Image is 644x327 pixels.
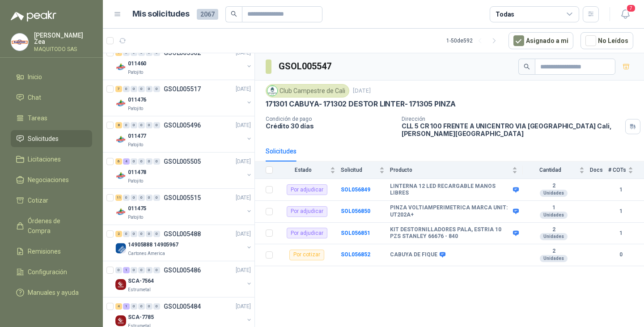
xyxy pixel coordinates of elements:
b: 0 [608,251,633,259]
span: Producto [390,167,510,173]
p: GSOL005486 [164,267,201,273]
img: Company Logo [115,134,126,145]
a: Configuración [11,263,92,280]
b: 1 [608,229,633,238]
div: 0 [131,195,137,201]
a: 2 0 0 0 0 0 GSOL005488[DATE] Company Logo14905888 14905967Cartones America [115,229,253,257]
div: 0 [138,267,145,273]
p: GSOL005505 [164,158,201,165]
div: Unidades [540,255,568,262]
img: Company Logo [267,86,277,96]
b: CABUYA DE FIQUE [390,251,437,259]
p: Estrumetal [128,286,151,293]
a: Solicitudes [11,130,92,147]
a: Órdenes de Compra [11,212,92,239]
div: Solicitudes [266,146,297,156]
div: 0 [138,158,145,165]
span: Tareas [28,113,47,123]
p: 011477 [128,132,146,140]
a: Negociaciones [11,171,92,188]
span: Órdenes de Compra [28,216,84,236]
div: Unidades [540,190,568,197]
span: Inicio [28,72,42,82]
div: 0 [131,158,137,165]
span: Cotizar [28,195,48,205]
p: [DATE] [236,266,251,275]
b: PINZA VOLTIAMPERIMETRICA MARCA UNIT: UT202A+ [390,204,511,218]
p: GSOL005515 [164,195,201,201]
p: 171301 CABUYA- 171302 DESTOR LINTER- 171305 PINZA [266,99,456,109]
span: Remisiones [28,246,61,256]
img: Company Logo [115,207,126,217]
a: Licitaciones [11,151,92,168]
div: 0 [138,303,145,310]
div: Club Campestre de Cali [266,84,349,98]
p: CLL 5 CR 100 FRENTE A UNICENTRO VIA [GEOGRAPHIC_DATA] Cali , [PERSON_NAME][GEOGRAPHIC_DATA] [402,122,622,137]
div: 7 [115,86,122,92]
div: 11 [115,195,122,201]
div: 0 [123,231,130,237]
p: Crédito 30 días [266,122,394,130]
div: 0 [146,231,153,237]
div: 4 [115,303,122,310]
p: Patojito [128,69,143,76]
div: 0 [115,267,122,273]
a: Remisiones [11,243,92,260]
div: 0 [146,267,153,273]
p: Dirección [402,116,622,122]
div: 4 [123,158,130,165]
p: Cartones America [128,250,165,257]
span: Negociaciones [28,175,69,185]
p: SCA-7564 [128,277,154,285]
a: SOL056851 [341,230,370,236]
p: [DATE] [236,157,251,166]
img: Company Logo [11,34,28,51]
div: Por adjudicar [287,228,327,238]
div: 0 [131,231,137,237]
span: Solicitud [341,167,377,173]
div: 6 [115,158,122,165]
span: Licitaciones [28,154,61,164]
a: 6 4 0 0 0 0 GSOL005505[DATE] Company Logo011478Patojito [115,156,253,185]
button: Asignado a mi [508,32,573,49]
p: Patojito [128,214,143,221]
p: Patojito [128,141,143,149]
a: 1 0 0 0 0 0 GSOL005502[DATE] Company Logo011460Patojito [115,47,253,76]
div: 0 [146,195,153,201]
th: Solicitud [341,161,390,179]
p: GSOL005502 [164,50,201,56]
p: 011478 [128,168,146,177]
div: 0 [146,303,153,310]
p: [PERSON_NAME] Zea [34,32,92,45]
span: 2067 [197,9,218,20]
p: [DATE] [236,194,251,202]
p: SCA-7785 [128,313,154,322]
div: 0 [131,86,137,92]
p: [DATE] [236,121,251,130]
div: 8 [115,122,122,128]
p: 011476 [128,96,146,104]
div: 0 [131,267,137,273]
button: 7 [617,6,633,22]
div: 0 [153,267,160,273]
p: Condición de pago [266,116,394,122]
div: 0 [146,122,153,128]
img: Company Logo [115,98,126,109]
p: [DATE] [236,85,251,93]
p: Patojito [128,178,143,185]
a: SOL056852 [341,251,370,258]
div: 2 [115,231,122,237]
h3: GSOL005547 [279,59,333,73]
th: Docs [590,161,608,179]
b: 2 [523,226,585,234]
a: SOL056849 [341,187,370,193]
div: 0 [153,122,160,128]
img: Company Logo [115,62,126,72]
span: Solicitudes [28,134,59,144]
b: SOL056850 [341,208,370,214]
div: 0 [153,86,160,92]
b: 2 [523,248,585,255]
div: 1 [123,267,130,273]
